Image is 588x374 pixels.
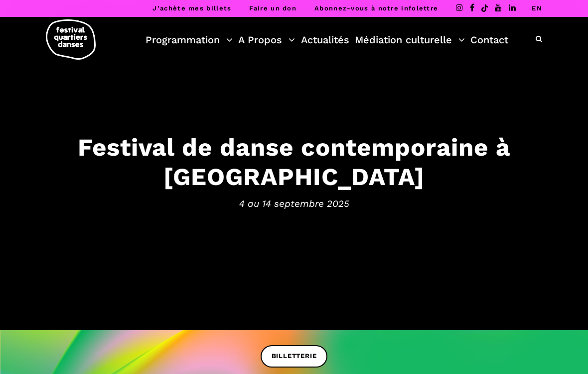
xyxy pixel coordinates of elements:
[238,31,295,48] a: A Propos
[355,31,465,48] a: Médiation culturelle
[249,4,296,12] a: Faire un don
[46,19,96,60] img: logo-fqd-med
[261,345,328,368] a: BILLETTERIE
[10,133,578,191] h3: Festival de danse contemporaine à [GEOGRAPHIC_DATA]
[146,31,233,48] a: Programmation
[314,4,438,12] a: Abonnez-vous à notre infolettre
[272,351,317,362] span: BILLETTERIE
[470,31,508,48] a: Contact
[152,4,231,12] a: J’achète mes billets
[10,196,578,211] span: 4 au 14 septembre 2025
[301,31,349,48] a: Actualités
[532,4,542,12] a: EN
